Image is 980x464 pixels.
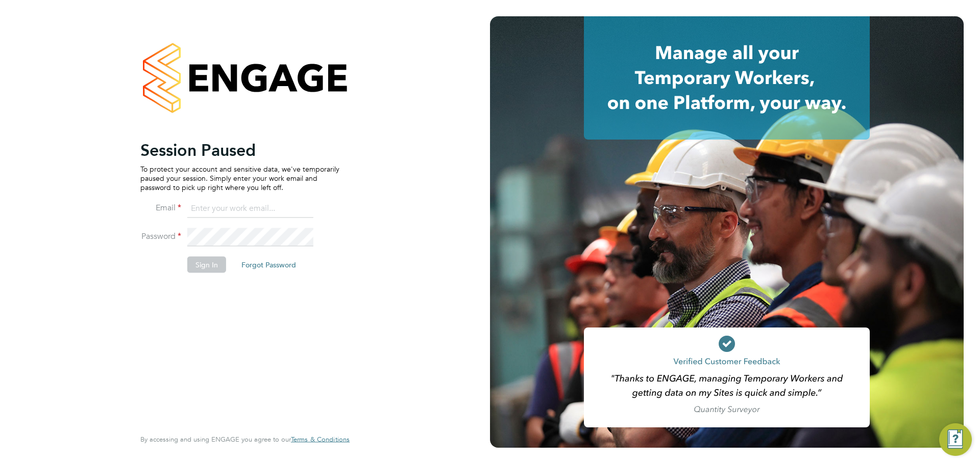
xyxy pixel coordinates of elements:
span: By accessing and using ENGAGE you agree to our [140,435,350,444]
span: Terms & Conditions [291,435,350,444]
label: Email [140,202,181,213]
button: Engage Resource Center [939,423,972,456]
h2: Session Paused [140,140,339,160]
input: Enter your work email... [187,200,313,218]
a: Terms & Conditions [291,435,350,444]
button: Sign In [187,256,226,272]
p: To protect your account and sensitive data, we've temporarily paused your session. Simply enter y... [140,164,339,192]
button: Forgot Password [233,256,304,272]
label: Password [140,231,181,241]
